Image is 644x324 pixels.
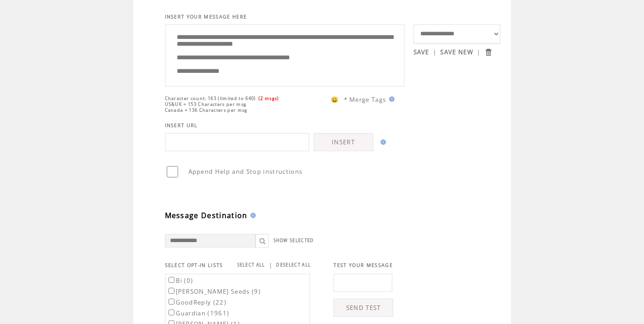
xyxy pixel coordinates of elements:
label: Guardian (1961) [167,309,230,317]
a: SHOW SELECTED [273,238,314,243]
span: Append Help and Stop instructions [188,167,303,176]
input: Bi (0) [169,277,174,283]
label: Bi (0) [167,276,193,285]
img: help.gif [378,139,386,145]
span: TEST YOUR MESSAGE [334,262,393,268]
label: GoodReply (22) [167,298,227,306]
span: Canada = 136 Characters per msg [165,107,248,113]
a: SEND TEST [334,299,393,317]
a: DESELECT ALL [276,262,311,268]
input: GoodReply (22) [169,299,174,305]
input: Submit [484,48,493,57]
a: SAVE NEW [440,48,473,56]
span: | [477,48,480,56]
span: | [433,48,437,56]
span: | [269,261,273,269]
input: [PERSON_NAME] Seeds (9) [169,288,174,294]
img: help.gif [386,96,395,102]
a: INSERT [314,133,373,151]
span: * Merge Tags [344,95,386,104]
a: SELECT ALL [237,262,265,268]
span: Character count: 163 (limited to 640) [165,95,256,101]
a: SAVE [414,48,429,56]
span: INSERT YOUR MESSAGE HERE [165,14,247,20]
input: Guardian (1961) [169,310,174,315]
span: SELECT OPT-IN LISTS [165,262,223,268]
label: [PERSON_NAME] Seeds (9) [167,287,261,295]
span: 😀 [331,95,339,104]
img: help.gif [248,213,256,218]
span: US&UK = 153 Characters per msg [165,101,247,107]
span: INSERT URL [165,122,198,129]
span: (2 msgs) [259,95,279,101]
span: Message Destination [165,210,248,220]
